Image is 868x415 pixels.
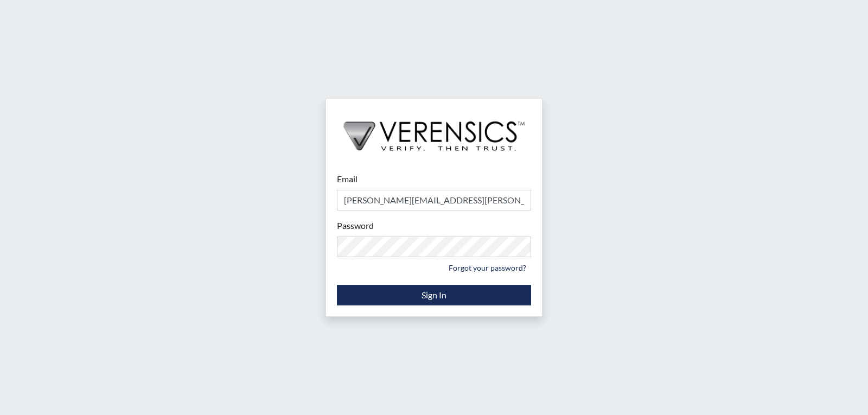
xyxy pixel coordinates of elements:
input: Email [337,190,531,210]
label: Password [337,219,374,232]
a: Forgot your password? [444,259,531,276]
img: logo-wide-black.2aad4157.png [326,99,542,162]
button: Sign In [337,285,531,305]
label: Email [337,173,358,186]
